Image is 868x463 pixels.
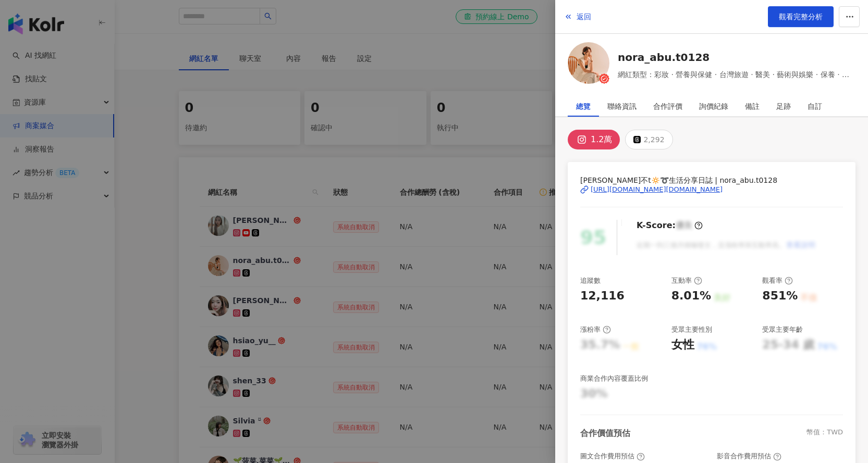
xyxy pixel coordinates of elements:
[671,276,702,285] div: 互動率
[779,12,823,21] span: 觀看完整分析
[745,96,760,117] div: 備註
[643,132,664,147] div: 2,292
[762,276,793,285] div: 觀看率
[776,96,791,117] div: 足跡
[568,42,609,84] img: KOL Avatar
[671,325,712,334] div: 受眾主要性別
[618,69,855,80] span: 網紅類型：彩妝 · 營養與保健 · 台灣旅遊 · 醫美 · 藝術與娛樂 · 保養 · 家庭 · 財經 · 醫療與健康 · 旅遊
[618,50,855,65] a: nora_abu.t0128
[580,452,645,461] div: 圖文合作費用預估
[568,42,609,87] a: KOL Avatar
[568,130,620,149] button: 1.2萬
[607,96,637,117] div: 聯絡資訊
[580,288,625,304] div: 12,116
[580,325,611,334] div: 漲粉率
[699,96,728,117] div: 詢價紀錄
[625,130,673,149] button: 2,292
[653,96,682,117] div: 合作評價
[762,325,803,334] div: 受眾主要年齡
[580,276,601,285] div: 追蹤數
[576,96,591,117] div: 總覽
[580,428,630,439] div: 合作價值預估
[637,220,703,231] div: K-Score :
[564,6,592,27] button: 返回
[806,428,843,439] div: 幣值：TWD
[591,185,723,194] div: [URL][DOMAIN_NAME][DOMAIN_NAME]
[717,452,781,461] div: 影音合作費用預估
[580,185,843,194] a: [URL][DOMAIN_NAME][DOMAIN_NAME]
[768,6,834,27] a: 觀看完整分析
[580,374,648,383] div: 商業合作內容覆蓋比例
[671,337,694,353] div: 女性
[577,12,591,21] span: 返回
[808,96,822,117] div: 自訂
[762,288,798,304] div: 851%
[671,288,711,304] div: 8.01%
[591,132,612,147] div: 1.2萬
[580,174,843,186] span: [PERSON_NAME]不t🔅➰生活分享日誌 | nora_abu.t0128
